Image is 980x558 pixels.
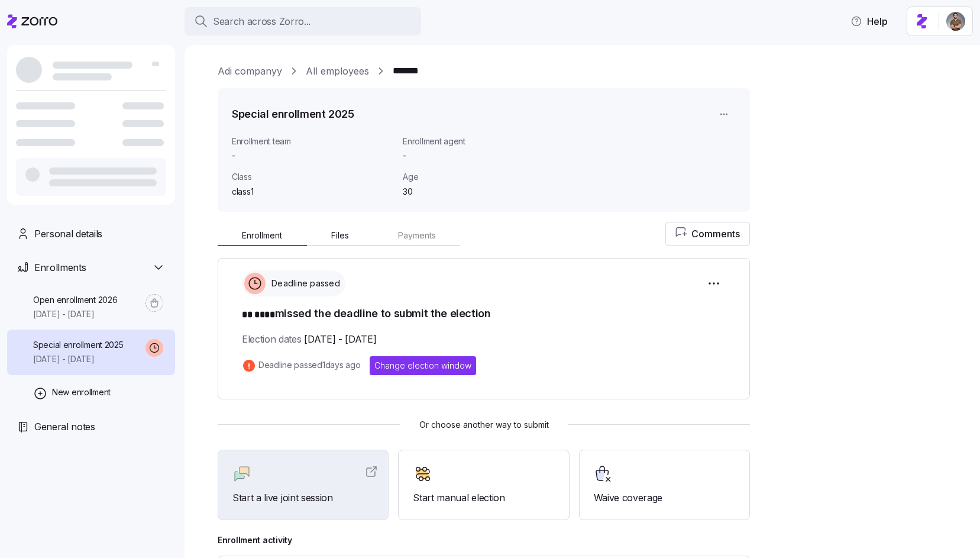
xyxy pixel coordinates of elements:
[218,534,750,546] span: Enrollment activity
[232,491,374,505] span: Start a live joint session
[34,260,86,275] span: Enrollments
[34,227,102,241] span: Personal details
[33,339,124,351] span: Special enrollment 2025
[218,64,282,79] a: Adi companyy
[52,386,111,398] span: New enrollment
[665,222,750,246] button: Comments
[34,420,95,434] span: General notes
[850,14,888,28] span: Help
[841,9,897,33] button: Help
[594,491,735,505] span: Waive coverage
[306,64,369,79] a: All employees
[232,150,393,162] span: -
[218,418,750,431] span: Or choose another way to submit
[232,136,393,147] span: Enrollment team
[403,136,522,147] span: Enrollment agent
[232,107,354,121] h1: Special enrollment 2025
[268,278,340,289] span: Deadline passed
[374,360,471,372] span: Change election window
[403,150,406,162] span: -
[413,491,554,505] span: Start manual election
[403,186,522,198] span: 30
[403,171,522,183] span: Age
[242,306,726,322] h1: missed the deadline to submit the election
[370,356,476,375] button: Change election window
[242,231,282,240] span: Enrollment
[33,353,124,365] span: [DATE] - [DATE]
[33,294,117,306] span: Open enrollment 2026
[675,227,740,241] span: Comments
[398,231,436,240] span: Payments
[331,231,349,240] span: Files
[946,12,965,31] img: 4405efb6-a4ff-4e3b-b971-a8a12b62b3ee-1719735568656.jpeg
[304,332,376,347] span: [DATE] - [DATE]
[213,14,311,29] span: Search across Zorro...
[242,332,376,347] span: Election dates
[33,308,117,320] span: [DATE] - [DATE]
[232,186,393,198] span: class1
[232,171,393,183] span: Class
[185,7,421,36] button: Search across Zorro...
[258,359,360,371] span: Deadline passed 1 days ago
